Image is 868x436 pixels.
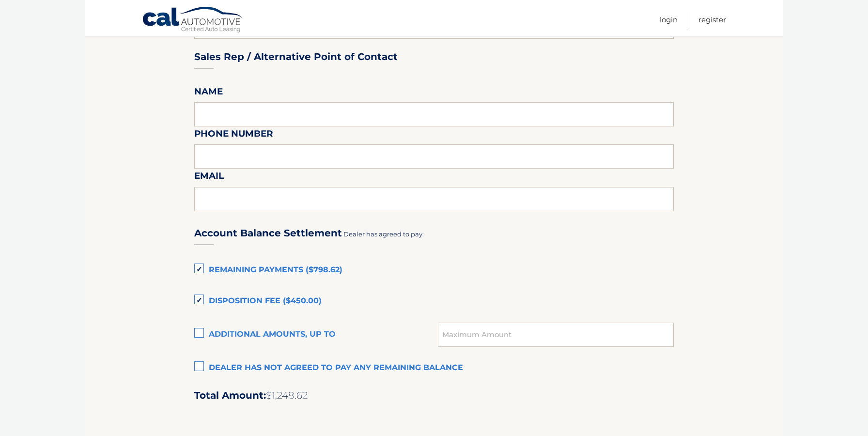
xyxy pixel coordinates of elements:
[142,6,244,34] a: Cal Automotive
[194,389,674,402] h2: Total Amount:
[194,358,674,378] label: Dealer has not agreed to pay any remaining balance
[343,230,424,238] span: Dealer has agreed to pay:
[438,323,674,347] input: Maximum Amount
[194,325,438,344] label: Additional amounts, up to
[194,51,398,63] h3: Sales Rep / Alternative Point of Contact
[194,227,342,239] h3: Account Balance Settlement
[194,261,674,280] label: Remaining Payments ($798.62)
[194,126,273,144] label: Phone Number
[266,389,308,401] span: $1,248.62
[660,12,678,28] a: Login
[194,169,224,187] label: Email
[698,12,726,28] a: Register
[194,84,223,102] label: Name
[194,292,674,311] label: Disposition Fee ($450.00)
